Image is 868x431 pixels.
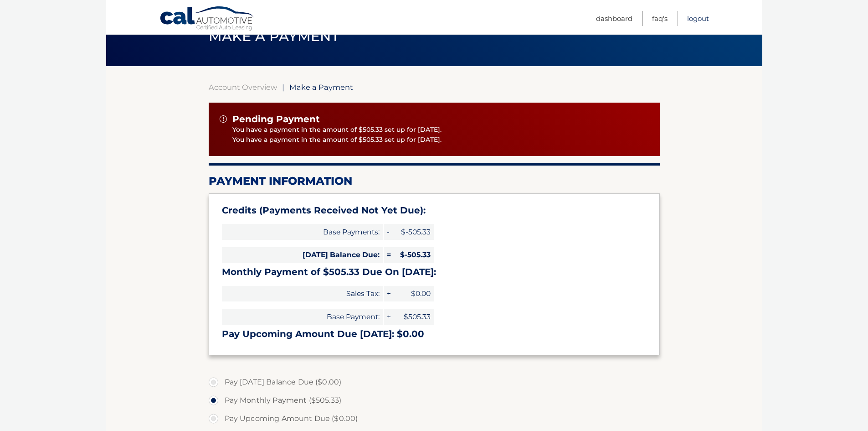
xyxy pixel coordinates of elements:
h3: Monthly Payment of $505.33 Due On [DATE]: [222,266,647,278]
span: Make a Payment [209,28,339,45]
span: + [384,286,393,302]
span: Make a Payment [289,83,353,92]
span: $-505.33 [393,224,434,240]
span: Base Payment: [222,309,383,325]
a: Cal Automotive [159,6,255,32]
a: Account Overview [209,83,277,92]
label: Pay Upcoming Amount Due ($0.00) [209,410,660,428]
span: $-505.33 [393,247,434,263]
label: Pay Monthly Payment ($505.33) [209,391,660,410]
p: You have a payment in the amount of $505.33 set up for [DATE]. [232,135,649,145]
span: Pending Payment [232,114,320,125]
p: You have a payment in the amount of $505.33 set up for [DATE]. [232,125,649,135]
h2: Payment Information [209,174,660,188]
h3: Credits (Payments Received Not Yet Due): [222,205,647,216]
a: Logout [687,11,709,26]
span: Sales Tax: [222,286,383,302]
span: - [384,224,393,240]
span: | [282,83,284,92]
h3: Pay Upcoming Amount Due [DATE]: $0.00 [222,328,647,340]
span: + [384,309,393,325]
span: = [384,247,393,263]
span: $505.33 [393,309,434,325]
label: Pay [DATE] Balance Due ($0.00) [209,373,660,391]
span: Base Payments: [222,224,383,240]
span: $0.00 [393,286,434,302]
img: alert-white.svg [220,115,227,123]
span: [DATE] Balance Due: [222,247,383,263]
a: Dashboard [596,11,632,26]
a: FAQ's [652,11,668,26]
